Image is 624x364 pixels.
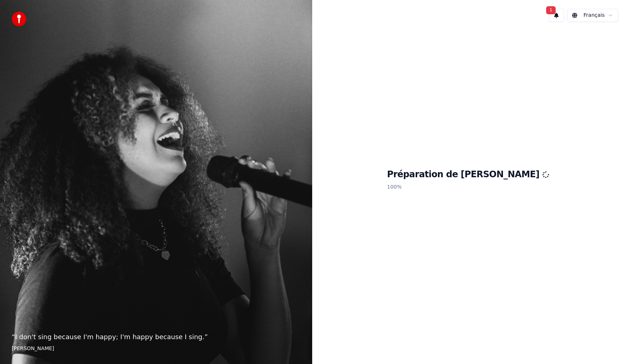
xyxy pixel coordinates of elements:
[387,181,549,194] p: 100 %
[387,169,549,181] h1: Préparation de [PERSON_NAME]
[549,9,564,22] button: 1
[12,12,26,26] img: youka
[12,332,300,342] p: “ I don't sing because I'm happy; I'm happy because I sing. ”
[12,345,300,352] footer: [PERSON_NAME]
[546,6,556,14] span: 1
